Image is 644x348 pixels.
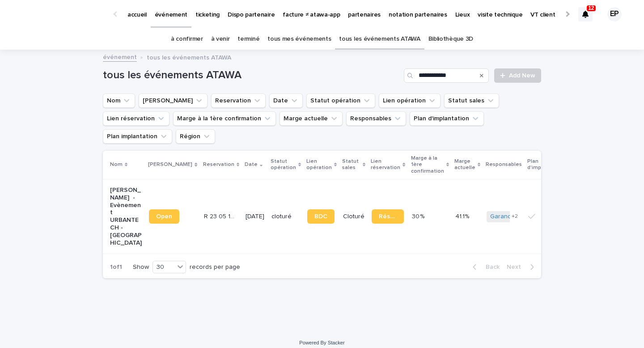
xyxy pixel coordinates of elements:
p: Lien réservation [371,157,400,173]
p: Statut opération [271,157,296,173]
p: Reservation [203,160,234,170]
button: Marge actuelle [280,111,343,126]
a: Réservation [372,209,403,224]
span: Open [156,213,172,220]
button: Lien réservation [103,111,169,126]
a: à confirmer [171,29,203,50]
p: cloturé [271,213,300,221]
button: Lien Stacker [139,93,208,108]
button: Plan implantation [103,129,172,144]
a: Open [149,209,179,224]
span: Réservation [379,213,396,220]
h1: tous les événements ATAWA [103,69,400,82]
button: Nom [103,93,135,108]
p: Show [133,263,149,271]
p: Plan d'implantation [527,157,564,173]
div: EP [607,7,622,21]
button: Plan d'implantation [410,111,484,126]
a: BDC [307,209,335,224]
p: 1 of 1 [103,256,129,278]
button: Statut sales [444,93,499,108]
p: [PERSON_NAME] - Evènement URBANTECH - [GEOGRAPHIC_DATA] [110,187,142,246]
p: Date [245,160,258,170]
p: 30 % [412,211,426,221]
a: terminé [237,29,259,50]
button: Marge à la 1ère confirmation [173,111,276,126]
div: 30 [153,263,174,272]
span: BDC [314,213,327,220]
p: Cloturé [343,213,364,221]
a: à venir [211,29,230,50]
div: 12 [578,7,593,21]
p: Marge actuelle [454,157,475,173]
p: Responsables [486,160,522,170]
p: [DATE] [246,213,264,221]
p: Nom [110,160,123,170]
p: Statut sales [342,157,360,173]
a: Powered By Stacker [299,340,344,345]
button: Next [503,263,541,271]
button: Statut opération [306,93,375,108]
button: Lien opération [379,93,441,108]
a: événement [103,51,137,62]
p: R 23 05 1098 [204,211,237,221]
input: Search [404,68,489,83]
button: Date [269,93,303,108]
a: Bibliothèque 3D [428,29,473,50]
p: [PERSON_NAME] [148,160,192,170]
p: tous les événements ATAWA [147,52,231,62]
span: + 2 [512,214,518,219]
p: Marge à la 1ère confirmation [411,153,444,176]
span: Back [480,264,500,270]
span: Add New [509,72,535,79]
p: 12 [588,5,594,11]
span: Next [507,264,526,270]
p: records per page [190,263,240,271]
button: Back [466,263,503,271]
a: Garance Oboeuf [490,213,538,221]
button: Reservation [211,93,266,108]
a: tous les événements ATAWA [339,29,420,50]
a: Add New [494,68,541,83]
a: tous mes événements [267,29,331,50]
button: Responsables [346,111,406,126]
p: 41.1% [455,211,471,221]
img: Ls34BcGeRexTGTNfXpUC [18,5,105,23]
p: Lien opération [306,157,332,173]
button: Région [176,129,215,144]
